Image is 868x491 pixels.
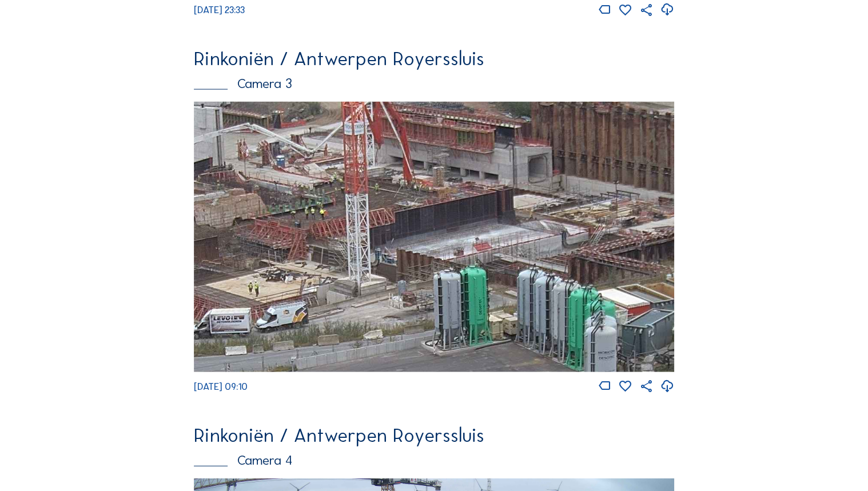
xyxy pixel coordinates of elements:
[194,102,674,372] img: Image
[194,77,674,90] div: Camera 3
[194,381,248,392] span: [DATE] 09:10
[194,426,674,445] div: Rinkoniën / Antwerpen Royerssluis
[194,49,674,68] div: Rinkoniën / Antwerpen Royerssluis
[194,454,674,467] div: Camera 4
[194,4,245,15] span: [DATE] 23:33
